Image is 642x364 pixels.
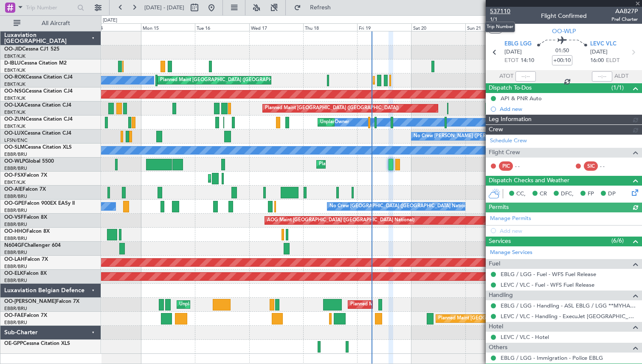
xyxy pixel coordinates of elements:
span: 14:10 [521,56,534,65]
span: CR [540,190,547,198]
div: Sun 14 [87,23,141,31]
span: DFC, [561,190,574,198]
div: Unplanned Maint [GEOGRAPHIC_DATA]-[GEOGRAPHIC_DATA] [320,116,457,129]
a: LEVC / VLC - Handling - ExecuJet [GEOGRAPHIC_DATA] LEVC / VLC [501,313,638,320]
a: EBKT/KJK [4,81,25,87]
span: OO-ZUN [4,117,25,122]
div: Planned Maint [GEOGRAPHIC_DATA] ([GEOGRAPHIC_DATA]) [265,102,399,115]
a: OO-SLMCessna Citation XLS [4,145,72,150]
a: LFSN/ENC [4,137,28,144]
span: D-IBLU [4,61,21,66]
span: OO-WLP [552,27,576,36]
span: OO-WLP [4,159,25,164]
a: OO-LXACessna Citation CJ4 [4,103,71,108]
a: EBKT/KJK [4,123,25,130]
span: OO-FSX [4,173,24,178]
span: OO-ELK [4,271,23,276]
span: CC, [516,190,526,198]
div: Planned Maint [GEOGRAPHIC_DATA] ([GEOGRAPHIC_DATA] National) [350,298,504,311]
div: Fri 19 [357,23,411,31]
span: ELDT [606,56,619,65]
span: N604GF [4,243,24,248]
span: Handling [489,291,513,300]
a: EBBR/BRU [4,305,27,312]
span: Services [489,237,511,246]
a: OO-[PERSON_NAME]Falcon 7X [4,299,79,304]
div: AOG Maint [GEOGRAPHIC_DATA] ([GEOGRAPHIC_DATA] National) [267,214,414,227]
a: OO-LAHFalcon 7X [4,257,48,262]
a: N604GFChallenger 604 [4,243,61,248]
span: ATOT [499,72,513,81]
a: OO-NSGCessna Citation CJ4 [4,89,73,94]
a: OO-VSFFalcon 8X [4,215,47,220]
a: EBKT/KJK [4,109,25,116]
a: OO-WLPGlobal 5500 [4,159,54,164]
span: OO-JID [4,47,22,52]
div: Thu 18 [303,23,357,31]
div: [DATE] [103,17,117,24]
span: 537110 [490,7,510,16]
a: OO-FSXFalcon 7X [4,173,47,178]
a: EBBR/BRU [4,249,27,256]
span: OO-SLM [4,145,25,150]
span: FP [588,190,594,198]
a: EBKT/KJK [4,67,25,73]
a: LEVC / VLC - Hotel [501,333,549,341]
span: (6/6) [611,236,624,245]
a: OO-ZUNCessna Citation CJ4 [4,117,73,122]
a: EBBR/BRU [4,221,27,228]
span: OO-HHO [4,229,26,234]
a: EBKT/KJK [4,53,25,59]
a: OO-ELKFalcon 8X [4,271,47,276]
a: Manage Services [490,248,532,257]
span: EBLG LGG [504,40,532,48]
span: Pref Charter [611,16,638,23]
span: Dispatch Checks and Weather [489,176,569,186]
span: OO-NSG [4,89,25,94]
div: Sat 20 [411,23,465,31]
span: 01:50 [555,47,569,55]
div: Planned Maint [GEOGRAPHIC_DATA] ([GEOGRAPHIC_DATA] National) [438,312,592,325]
a: EBLG / LGG - Handling - ASL EBLG / LGG **MYHANDLING** [501,302,638,309]
a: EBLG / LGG - Fuel - WFS Fuel Release [501,271,596,278]
div: Mon 15 [141,23,195,31]
a: OO-JIDCessna CJ1 525 [4,47,59,52]
a: EBKT/KJK [4,95,25,102]
a: D-IBLUCessna Citation M2 [4,61,67,66]
div: Add new [500,105,638,113]
button: All Aircraft [9,17,92,30]
a: EBBR/BRU [4,165,27,172]
span: OO-GPE [4,201,24,206]
a: OO-HHOFalcon 8X [4,229,50,234]
span: OO-VSF [4,215,24,220]
a: LEVC / VLC - Fuel - WFS Fuel Release [501,281,594,288]
a: OO-FAEFalcon 7X [4,313,47,318]
span: 16:00 [590,56,604,65]
span: OE-GPP [4,341,23,346]
div: Tue 16 [195,23,249,31]
div: Sun 21 [465,23,519,31]
a: EBLG / LGG - Immigration - Police EBLG [501,354,603,361]
span: [DATE] - [DATE] [144,4,184,11]
div: Unplanned Maint [GEOGRAPHIC_DATA] ([GEOGRAPHIC_DATA] National) [179,298,339,311]
a: EBBR/BRU [4,193,27,200]
span: LEVC VLC [590,40,617,48]
span: OO-LXA [4,103,24,108]
button: Refresh [290,1,341,14]
a: EBBR/BRU [4,277,27,284]
span: Dispatch To-Dos [489,83,532,93]
span: OO-LUX [4,131,24,136]
div: Flight Confirmed [541,11,587,20]
span: Hotel [489,322,503,332]
span: OO-LAH [4,257,25,262]
span: All Aircraft [22,20,90,26]
div: Planned Maint Liege [319,158,363,171]
a: EBBR/BRU [4,319,27,326]
a: EBBR/BRU [4,207,27,214]
a: OO-GPEFalcon 900EX EASy II [4,201,75,206]
a: OE-GPPCessna Citation XLS [4,341,70,346]
span: (1/1) [611,83,624,92]
a: OO-LUXCessna Citation CJ4 [4,131,71,136]
span: Others [489,343,507,353]
div: API & PNR Auto [501,95,542,102]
